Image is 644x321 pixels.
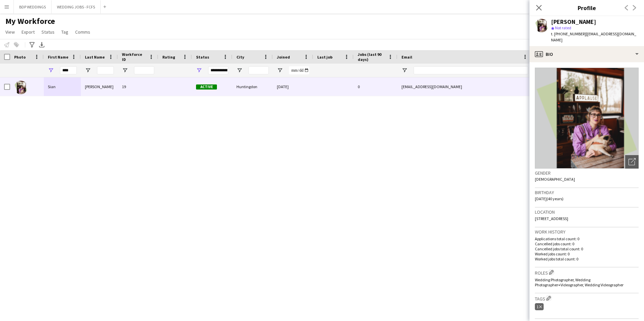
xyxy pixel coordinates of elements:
[60,66,77,74] input: First Name Filter Input
[122,52,146,62] span: Workforce ID
[22,29,35,35] span: Export
[273,77,313,96] div: [DATE]
[401,55,412,60] span: Email
[81,77,118,96] div: [PERSON_NAME]
[555,25,571,30] span: Not rated
[134,66,154,74] input: Workforce ID Filter Input
[122,67,128,73] button: Open Filter Menu
[277,67,283,73] button: Open Filter Menu
[414,66,528,74] input: Email Filter Input
[535,68,639,169] img: Crew avatar or photo
[196,55,209,60] span: Status
[72,28,93,36] a: Comms
[289,66,309,74] input: Joined Filter Input
[19,28,37,36] a: Export
[535,241,639,246] p: Cancelled jobs count: 0
[14,55,26,60] span: Photo
[162,55,175,60] span: Rating
[14,81,28,94] img: Sian Richardson
[401,67,408,73] button: Open Filter Menu
[535,229,639,235] h3: Work history
[535,251,639,256] p: Worked jobs count: 0
[397,77,532,96] div: [EMAIL_ADDRESS][DOMAIN_NAME]
[75,29,90,35] span: Comms
[48,67,54,73] button: Open Filter Menu
[535,209,639,215] h3: Location
[535,177,575,182] span: [DEMOGRAPHIC_DATA]
[354,77,397,96] div: 0
[317,55,332,60] span: Last job
[85,55,105,60] span: Last Name
[535,277,623,287] span: Wedding Photographer, Wedding Photographer+Videographer, Wedding Videographer
[28,41,36,49] app-action-btn: Advanced filters
[529,3,644,12] h3: Profile
[535,269,639,276] h3: Roles
[236,55,244,60] span: City
[39,28,57,36] a: Status
[535,256,639,261] p: Worked jobs total count: 0
[196,84,217,90] span: Active
[97,66,114,74] input: Last Name Filter Input
[118,77,158,96] div: 19
[529,46,644,62] div: Bio
[551,31,586,36] span: t. [PHONE_NUMBER]
[535,246,639,251] p: Cancelled jobs total count: 0
[41,29,55,35] span: Status
[48,55,68,60] span: First Name
[358,52,385,62] span: Jobs (last 90 days)
[535,216,568,221] span: [STREET_ADDRESS]
[14,0,52,13] button: BDP WEDDINGS
[535,303,544,310] div: 1
[38,41,46,49] app-action-btn: Export XLSX
[535,196,563,201] span: [DATE] (40 years)
[535,236,639,241] p: Applications total count: 0
[232,77,273,96] div: Huntingdon
[277,55,290,60] span: Joined
[3,28,18,36] a: View
[5,29,15,35] span: View
[551,19,596,25] div: [PERSON_NAME]
[535,170,639,176] h3: Gender
[236,67,243,73] button: Open Filter Menu
[535,295,639,302] h3: Tags
[5,16,55,26] span: My Workforce
[44,77,81,96] div: Sian
[249,66,269,74] input: City Filter Input
[196,67,202,73] button: Open Filter Menu
[59,28,71,36] a: Tag
[85,67,91,73] button: Open Filter Menu
[551,31,636,42] span: | [EMAIL_ADDRESS][DOMAIN_NAME]
[625,155,639,169] div: Open photos pop-in
[535,189,639,195] h3: Birthday
[52,0,101,13] button: WEDDING JOBS - FCFS
[61,29,68,35] span: Tag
